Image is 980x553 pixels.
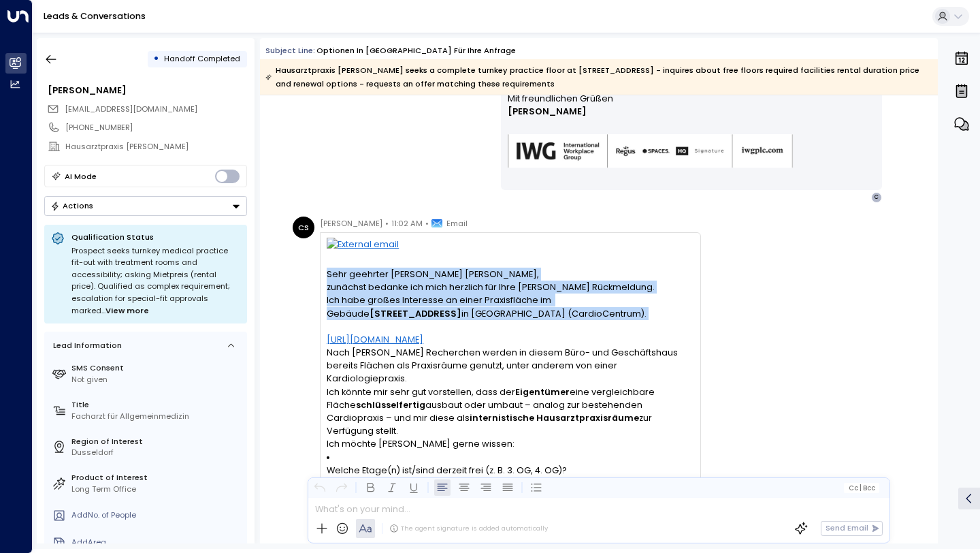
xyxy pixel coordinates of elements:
[65,122,246,133] div: [PHONE_NUMBER]
[370,308,461,319] b: [STREET_ADDRESS]
[44,196,247,216] div: Button group with a nested menu
[508,92,613,105] span: Mit freundlichen Grüßen
[333,479,350,496] button: Redo
[105,305,149,317] span: View more
[50,201,93,210] div: Actions
[327,281,693,294] p: zunächst bedanke ich mich herzlich für Ihre [PERSON_NAME] Rückmeldung.
[71,399,242,411] label: Title
[71,484,242,495] div: Long Term Office
[65,104,197,114] span: [EMAIL_ADDRESS][DOMAIN_NAME]
[871,192,882,203] div: C
[265,63,931,91] div: Hausarztpraxis [PERSON_NAME] seeks a complete turnkey practice floor at [STREET_ADDRESS] - inquir...
[844,483,879,493] button: Cc|Bcc
[71,436,242,447] label: Region of Interest
[327,333,423,346] a: [URL][DOMAIN_NAME]
[71,362,242,374] label: SMS Consent
[153,49,159,69] div: •
[508,105,587,118] span: [PERSON_NAME]
[327,268,693,281] p: Sehr geehrter [PERSON_NAME] [PERSON_NAME],
[44,10,146,22] a: Leads & Conversations
[65,170,97,183] div: AI Mode
[71,447,242,458] div: Dusseldorf
[71,232,240,242] p: Qualification Status
[389,524,548,533] div: The agent signature is added automatically
[327,464,693,477] p: Welche Etage(n) ist/sind derzeit frei (z. B. 3. OG, 4. OG)?
[508,92,876,185] div: Signature
[65,104,197,115] span: drcemalselcan@gmail.com
[356,399,425,411] b: schlüsselfertig
[71,537,242,548] div: AddArea
[71,411,242,422] div: Facharzt für Allgemeinmedizin
[71,509,242,521] div: AddNo. of People
[425,217,429,230] span: •
[391,217,423,230] span: 11:02 AM
[446,217,468,230] span: Email
[44,196,247,216] button: Actions
[470,412,639,424] b: internistische Hausarztpraxisräume
[860,484,862,492] span: |
[849,484,875,492] span: Cc Bcc
[65,141,246,153] div: Hausarztpraxis [PERSON_NAME]
[327,238,693,255] img: External email
[508,134,794,169] img: AIorK4zU2Kz5WUNqa9ifSKC9jFH1hjwenjvh85X70KBOPduETvkeZu4OqG8oPuqbwvp3xfXcMQJCRtwYb-SG
[327,294,693,346] p: Ich habe großes Interesse an einer Praxisfläche im Gebäude in [GEOGRAPHIC_DATA] (CardioCentrum).
[71,374,242,385] div: Not given
[327,385,693,438] p: Ich könnte mir sehr gut vorstellen, dass der eine vergleichbare Fläche ausbaut oder umbaut – anal...
[515,386,570,398] b: Eigentümer
[49,340,122,351] div: Lead Information
[71,245,240,317] div: Prospect seeks turnkey medical practice fit-out with treatment rooms and accessibility; asking Mi...
[316,45,516,57] div: Optionen in [GEOGRAPHIC_DATA] für Ihre Anfrage
[320,217,382,230] span: [PERSON_NAME]
[327,437,693,450] p: Ich möchte [PERSON_NAME] gerne wissen:
[48,84,246,97] div: [PERSON_NAME]
[385,217,389,230] span: •
[312,479,328,496] button: Undo
[293,217,314,238] div: CS
[164,53,240,64] span: Handoff Completed
[265,45,315,56] span: Subject Line:
[71,472,242,484] label: Product of Interest
[327,346,693,385] p: Nach [PERSON_NAME] Recherchen werden in diesem Büro- und Geschäftshaus bereits Flächen als Praxis...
